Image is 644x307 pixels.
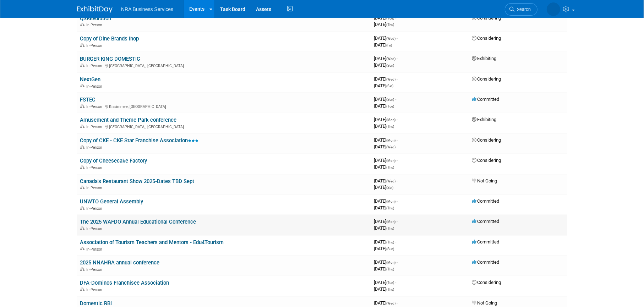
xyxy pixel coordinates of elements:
span: [DATE] [374,205,394,210]
span: Considering [472,137,501,143]
span: - [395,97,396,102]
span: Committed [472,239,499,245]
span: [DATE] [374,35,398,41]
span: (Wed) [386,77,395,81]
span: (Mon) [386,159,395,163]
span: [DATE] [374,76,398,82]
span: (Mon) [386,138,395,142]
span: - [397,137,398,143]
span: (Wed) [386,37,395,40]
span: (Sat) [386,186,393,190]
span: - [395,15,396,21]
span: In-Person [86,104,104,109]
a: BURGER KING DOMESTIC [80,56,140,62]
a: Copy of Cheesecake Factory [80,158,147,164]
span: Committed [472,219,499,224]
span: In-Person [86,206,104,211]
span: Not Going [472,300,497,306]
span: [DATE] [374,117,398,122]
a: Association of Tourism Teachers and Mentors - Edu4Tourism [80,239,224,246]
img: In-Person Event [80,64,84,67]
a: Search [505,3,537,16]
span: - [397,300,398,306]
span: (Wed) [386,57,395,61]
span: In-Person [86,125,104,129]
span: (Thu) [386,23,394,27]
img: In-Person Event [80,23,84,26]
img: In-Person Event [80,165,84,169]
span: [DATE] [374,56,398,61]
span: (Mon) [386,220,395,224]
span: [DATE] [374,198,398,204]
span: [DATE] [374,103,394,109]
span: In-Person [86,287,104,292]
span: (Thu) [386,267,394,271]
span: [DATE] [374,286,394,292]
span: In-Person [86,165,104,170]
span: Considering [472,35,501,41]
span: (Mon) [386,261,395,264]
span: (Sun) [386,98,394,102]
span: (Mon) [386,118,395,122]
img: In-Person Event [80,145,84,149]
span: (Thu) [386,125,394,128]
span: (Wed) [386,179,395,183]
span: - [397,117,398,122]
span: (Thu) [386,226,394,230]
span: In-Person [86,226,104,231]
span: NRA Business Services [121,6,173,12]
span: - [397,56,398,61]
span: In-Person [86,145,104,150]
span: [DATE] [374,124,394,129]
span: - [397,259,398,265]
span: [DATE] [374,246,394,251]
span: (Thu) [386,165,394,169]
span: [DATE] [374,83,393,88]
span: Considering [472,76,501,82]
a: FSTEC [80,97,95,103]
img: In-Person Event [80,206,84,210]
span: - [397,158,398,163]
span: [DATE] [374,15,396,21]
img: In-Person Event [80,226,84,230]
a: Copy of Dine Brands Ihop [80,35,139,42]
span: (Sun) [386,247,394,251]
span: In-Person [86,84,104,89]
img: In-Person Event [80,186,84,189]
span: In-Person [86,43,104,48]
span: In-Person [86,247,104,252]
span: [DATE] [374,259,398,265]
a: UNWTO General Assembly [80,198,143,205]
span: (Tue) [386,104,394,108]
span: Exhibiting [472,56,496,61]
img: In-Person Event [80,43,84,47]
span: [DATE] [374,185,393,190]
a: Amusement and Theme Park conference [80,117,176,123]
span: - [397,219,398,224]
img: In-Person Event [80,125,84,128]
span: Committed [472,259,499,265]
img: Sergio Mercado [547,2,560,16]
img: In-Person Event [80,104,84,108]
span: (Sun) [386,64,394,67]
span: In-Person [86,267,104,272]
img: In-Person Event [80,267,84,271]
span: [DATE] [374,62,394,68]
span: (Mon) [386,199,395,203]
span: - [397,35,398,41]
span: [DATE] [374,97,396,102]
span: Search [514,7,531,12]
span: [DATE] [374,158,398,163]
span: (Tue) [386,16,394,20]
span: (Wed) [386,301,395,305]
span: [DATE] [374,144,395,149]
img: ExhibitDay [77,6,113,13]
a: Copy of CKE - CKE Star Franchise Association [80,137,198,144]
span: [DATE] [374,300,398,306]
span: - [397,76,398,82]
a: Domestic RBI [80,300,112,307]
span: - [395,239,396,245]
span: (Sat) [386,84,393,88]
a: NextGen [80,76,100,83]
span: - [397,178,398,183]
